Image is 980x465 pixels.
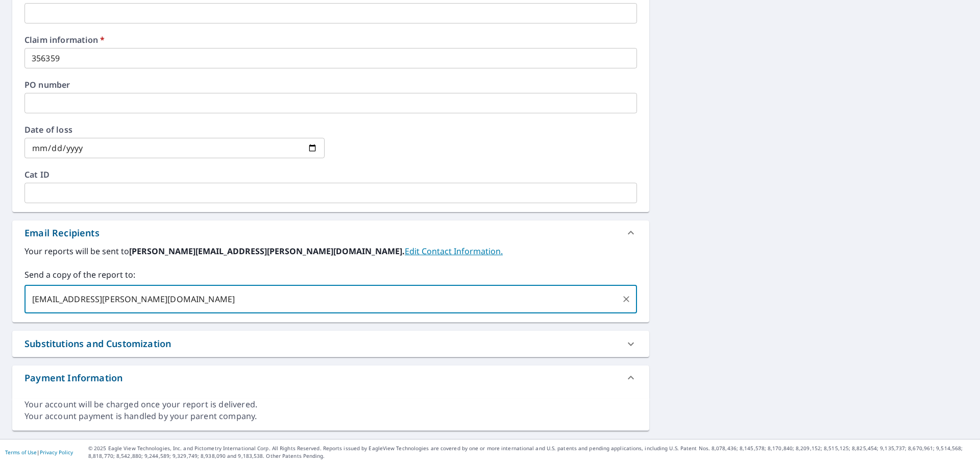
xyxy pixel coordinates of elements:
b: [PERSON_NAME][EMAIL_ADDRESS][PERSON_NAME][DOMAIN_NAME]. [129,246,405,257]
label: Send a copy of the report to: [24,268,637,281]
label: Date of loss [24,126,325,134]
label: Claim information [24,36,637,44]
div: Email Recipients [24,226,100,240]
p: | [5,449,73,455]
div: Payment Information [12,365,649,390]
label: Cat ID [24,170,637,179]
button: Clear [619,292,633,306]
div: Your account will be charged once your report is delivered. [24,399,637,410]
a: Terms of Use [5,449,37,456]
label: Your reports will be sent to [24,245,637,257]
div: Payment Information [24,371,122,385]
a: Privacy Policy [40,449,73,456]
a: EditContactInfo [405,246,503,257]
p: © 2025 Eagle View Technologies, Inc. and Pictometry International Corp. All Rights Reserved. Repo... [88,445,975,460]
label: PO number [24,81,637,89]
div: Your account payment is handled by your parent company. [24,410,637,422]
div: Substitutions and Customization [24,337,171,351]
div: Substitutions and Customization [12,331,649,357]
div: Email Recipients [12,221,649,245]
